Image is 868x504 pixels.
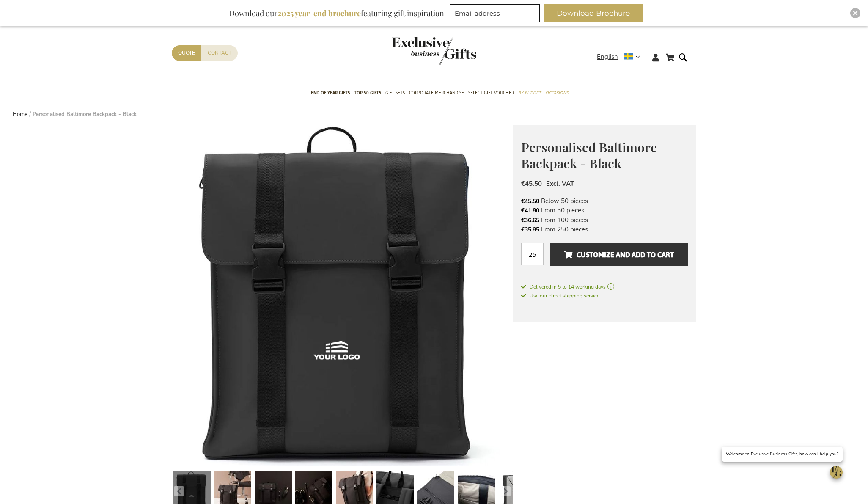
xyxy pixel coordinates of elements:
strong: Personalised Baltimore Backpack - Black [33,110,137,118]
span: Excl. VAT [546,179,574,188]
form: marketing offers and promotions [450,4,542,25]
span: Personalised Baltimore Backpack - Black [521,139,657,172]
span: TOP 50 Gifts [354,88,381,97]
img: Personalised Baltimore Backpack - Black [172,125,513,466]
span: €36.65 [521,216,539,224]
span: Corporate Merchandise [409,88,464,97]
div: Close [850,8,860,18]
span: €35.85 [521,226,539,234]
img: Exclusive Business gifts logo [392,37,476,65]
input: Email address [450,4,540,22]
span: €45.50 [521,179,542,188]
button: Customize and add to cart [550,243,688,266]
span: By Budget [518,88,541,97]
a: Use our direct shipping service [521,291,599,300]
span: Occasions [545,88,568,97]
b: 2025 year-end brochure [277,8,361,18]
a: Contact [201,45,238,61]
a: Quote [172,45,201,61]
li: From 50 pieces [521,206,688,215]
a: Delivered in 5 to 14 working days [521,283,688,291]
input: Qty [521,243,544,265]
button: Download Brochure [544,4,643,22]
img: Close [853,11,858,16]
span: Gift Sets [385,88,405,97]
li: From 250 pieces [521,225,688,234]
a: store logo [392,37,434,65]
li: Below 50 pieces [521,196,688,206]
div: English [597,52,646,62]
li: From 100 pieces [521,215,688,225]
span: English [597,52,618,62]
span: €41.80 [521,207,539,215]
a: Home [13,110,27,118]
span: Use our direct shipping service [521,292,599,299]
span: Select Gift Voucher [468,88,514,97]
span: Customize and add to cart [564,248,674,262]
div: Download our featuring gift inspiration [225,4,448,22]
span: €45.50 [521,197,539,205]
span: End of year gifts [311,88,350,97]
